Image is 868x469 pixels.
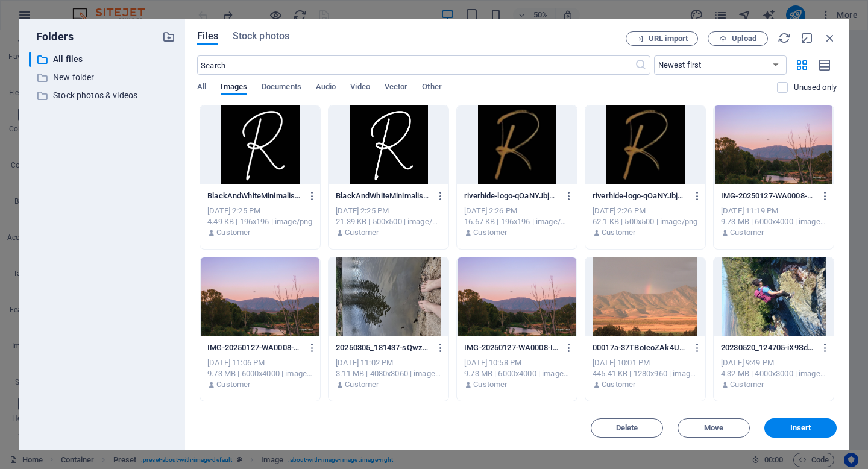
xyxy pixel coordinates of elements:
div: [DATE] 10:58 PM [464,357,570,368]
p: Customer [216,227,250,238]
p: Customer [602,379,635,390]
span: All [197,80,206,96]
span: Files [197,29,218,43]
button: Move [678,418,750,438]
p: Displays only files that are not in use on the website. Files added during this session can still... [794,82,837,93]
input: Search [197,55,634,75]
span: Video [350,80,370,96]
p: Customer [473,379,507,390]
i: Create new folder [162,30,175,43]
i: Minimize [800,31,814,45]
p: All files [53,52,153,66]
p: Customer [345,227,379,238]
div: ​ [29,52,31,67]
span: Move [704,424,723,432]
i: Close [823,31,837,45]
p: New folder [53,71,153,84]
div: 4.49 KB | 196x196 | image/png [207,216,313,227]
span: Documents [262,80,301,96]
div: 3.11 MB | 4080x3060 | image/jpeg [336,368,441,379]
span: Stock photos [233,29,289,43]
div: [DATE] 10:01 PM [593,357,698,368]
p: 00017a-37TBoIeoZAk4UbJSFnimnw.JPG [593,342,687,353]
div: 445.41 KB | 1280x960 | image/jpeg [593,368,698,379]
p: riverhide-logo-qOaNYJbjG388tlJ9Ax1WsQ-HSDBb_4sZ8URuOo14uuWRQ.png [464,190,558,201]
p: Customer [216,379,250,390]
div: 9.73 MB | 6000x4000 | image/jpeg [207,368,313,379]
p: Customer [602,227,635,238]
button: URL import [626,31,698,46]
button: Delete [591,418,663,438]
span: Upload [732,35,756,42]
div: 9.73 MB | 6000x4000 | image/jpeg [464,368,570,379]
div: 21.39 KB | 500x500 | image/png [336,216,441,227]
p: Customer [345,379,379,390]
i: Reload [778,31,791,45]
p: 20230520_124705-iX9SdFhzVYHC0VUcalmTfQ.jpg [721,342,815,353]
p: 20250305_181437-sQwzaiPud0T2U-8qh3Q30Q.jpg [336,342,430,353]
p: IMG-20250127-WA0008-GjWwoD8ICCDL5CdZrDmg9w.jpg [721,190,815,201]
button: Upload [708,31,768,46]
div: 9.73 MB | 6000x4000 | image/jpeg [721,216,826,227]
p: Folders [29,29,74,45]
div: [DATE] 9:49 PM [721,357,826,368]
span: Other [422,80,441,96]
span: Images [221,80,247,96]
span: Audio [316,80,336,96]
div: [DATE] 2:26 PM [593,206,698,216]
div: Stock photos & videos [29,88,175,103]
button: Insert [764,418,837,438]
div: New folder [29,70,175,85]
span: Insert [790,424,811,432]
div: 16.67 KB | 196x196 | image/png [464,216,570,227]
div: [DATE] 11:19 PM [721,206,826,216]
div: [DATE] 2:25 PM [207,206,313,216]
span: URL import [649,35,688,42]
p: BlackAndWhiteMinimalistTypographyPersonalLogo-P10bcCTHm8ihER1XfSXWNA--FbvsdUyTRLxC695jbN8Kg.png [207,190,301,201]
span: Delete [616,424,638,432]
div: 4.32 MB | 4000x3000 | image/jpeg [721,368,826,379]
p: Customer [473,227,507,238]
p: Customer [730,227,764,238]
p: Customer [730,379,764,390]
p: IMG-20250127-WA0008-3b3sNW96SrVaA9UqyhJw5A.jpg [207,342,301,353]
div: 62.1 KB | 500x500 | image/png [593,216,698,227]
div: [DATE] 11:06 PM [207,357,313,368]
div: [DATE] 11:02 PM [336,357,441,368]
p: IMG-20250127-WA0008-IWQMPQzEDRbtWe-ZSo_0rg.jpg [464,342,558,353]
div: [DATE] 2:25 PM [336,206,441,216]
p: riverhide-logo-qOaNYJbjG388tlJ9Ax1WsQ.png [593,190,687,201]
p: Stock photos & videos [53,89,153,102]
span: Vector [385,80,408,96]
div: [DATE] 2:26 PM [464,206,570,216]
p: BlackAndWhiteMinimalistTypographyPersonalLogo-P10bcCTHm8ihER1XfSXWNA.png [336,190,430,201]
